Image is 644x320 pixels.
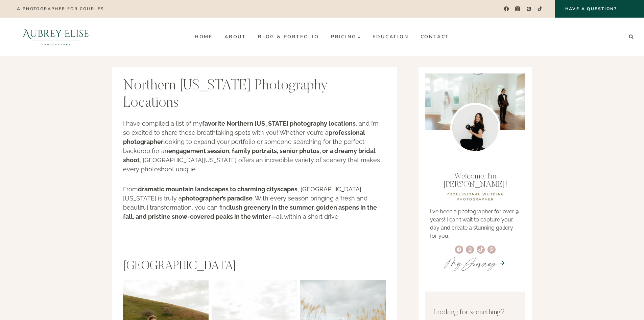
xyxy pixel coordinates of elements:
[433,307,517,318] p: Looking for something?
[445,253,496,273] a: MyJourney
[450,103,500,153] img: Utah wedding photographer Aubrey Williams
[138,186,297,193] strong: dramatic mountain landscapes to charming cityscapes
[123,119,386,174] p: I have compiled a list of my , and I’m so excited to share these breathtaking spots with you! Whe...
[123,204,377,220] strong: lush greenery in the summer, golden aspens in the fall, and pristine snow-covered peaks in the wi...
[17,6,104,11] p: A photographer for couples
[123,185,386,221] p: From , [GEOGRAPHIC_DATA][US_STATE] is truly a . With every season bringing a fresh and beautiful ...
[430,208,520,240] p: I've been a photographer for over 9 years! I can't wait to capture your day and create a stunning...
[462,253,496,273] em: Journey
[430,172,520,189] p: Welcome, I'm [PERSON_NAME]!
[331,34,361,39] span: Pricing
[123,129,365,145] strong: professional photographer
[189,31,218,42] a: Home
[252,31,325,42] a: Blog & Portfolio
[123,259,386,274] h2: [GEOGRAPHIC_DATA]
[535,4,545,14] a: TikTok
[501,4,511,14] a: Facebook
[8,18,104,56] img: Aubrey Elise Photography
[182,195,253,202] strong: photographer’s paradise
[123,147,376,164] strong: engagement session, family portraits, senior photos, or a dreamy bridal shoot
[218,31,252,42] a: About
[325,31,367,42] a: Pricing
[189,31,455,42] nav: Primary Navigation
[202,120,356,127] strong: favorite Northern [US_STATE] photography locations
[626,32,636,42] button: View Search Form
[513,4,523,14] a: Instagram
[524,4,534,14] a: Pinterest
[430,192,520,202] p: professional WEDDING PHOTOGRAPHER
[123,78,386,112] h1: Northern [US_STATE] Photography Locations
[414,31,455,42] a: Contact
[367,31,414,42] a: Education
